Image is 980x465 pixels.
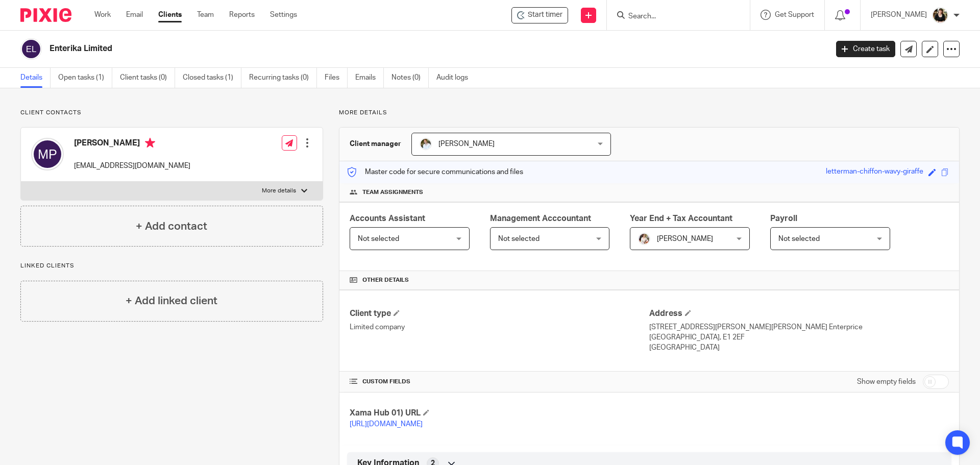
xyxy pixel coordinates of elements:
img: Kayleigh%20Henson.jpeg [638,233,650,245]
a: Work [94,10,111,20]
span: Not selected [498,235,540,242]
p: Limited company [350,322,649,332]
p: [EMAIL_ADDRESS][DOMAIN_NAME] [74,161,190,171]
span: [PERSON_NAME] [657,235,713,242]
div: letterman-chiffon-wavy-giraffe [826,166,923,178]
img: Helen%20Campbell.jpeg [932,7,948,23]
a: Settings [270,10,297,20]
p: Master code for secure communications and files [347,167,523,177]
p: Linked clients [20,262,323,270]
h3: Client manager [350,139,401,149]
span: Accounts Assistant [350,214,425,223]
h4: + Add linked client [126,293,217,309]
a: Closed tasks (1) [183,68,241,88]
span: Team assignments [362,188,423,197]
p: [STREET_ADDRESS][PERSON_NAME][PERSON_NAME] Enterprice [649,322,949,332]
span: Not selected [778,235,820,242]
span: Payroll [770,214,797,223]
span: Get Support [775,11,814,18]
a: Files [325,68,348,88]
img: Pixie [20,8,71,22]
span: Not selected [358,235,399,242]
a: Emails [355,68,384,88]
p: Client contacts [20,109,323,117]
label: Show empty fields [857,377,916,387]
i: Primary [145,138,155,148]
img: svg%3E [20,38,42,60]
p: More details [339,109,960,117]
a: Clients [158,10,182,20]
a: Recurring tasks (0) [249,68,317,88]
span: [PERSON_NAME] [438,140,495,148]
div: Enterika Limited [511,7,568,23]
h4: [PERSON_NAME] [74,138,190,151]
span: Start timer [528,10,562,20]
h4: Xama Hub 01) URL [350,408,649,419]
img: sarah-royle.jpg [420,138,432,150]
p: [GEOGRAPHIC_DATA], E1 2EF [649,332,949,342]
img: svg%3E [31,138,64,170]
a: Details [20,68,51,88]
p: [GEOGRAPHIC_DATA] [649,342,949,353]
a: Audit logs [436,68,476,88]
h4: Address [649,308,949,319]
a: Open tasks (1) [58,68,112,88]
a: Client tasks (0) [120,68,175,88]
span: Management Acccountant [490,214,591,223]
span: Year End + Tax Accountant [630,214,732,223]
h4: CUSTOM FIELDS [350,378,649,386]
h4: Client type [350,308,649,319]
a: Email [126,10,143,20]
p: [PERSON_NAME] [871,10,927,20]
h2: Enterika Limited [50,43,667,54]
a: Reports [229,10,255,20]
span: Other details [362,276,409,284]
a: Notes (0) [391,68,429,88]
p: More details [262,187,296,195]
a: Team [197,10,214,20]
a: Create task [836,41,895,57]
input: Search [627,12,719,21]
a: [URL][DOMAIN_NAME] [350,421,423,428]
h4: + Add contact [136,218,207,234]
